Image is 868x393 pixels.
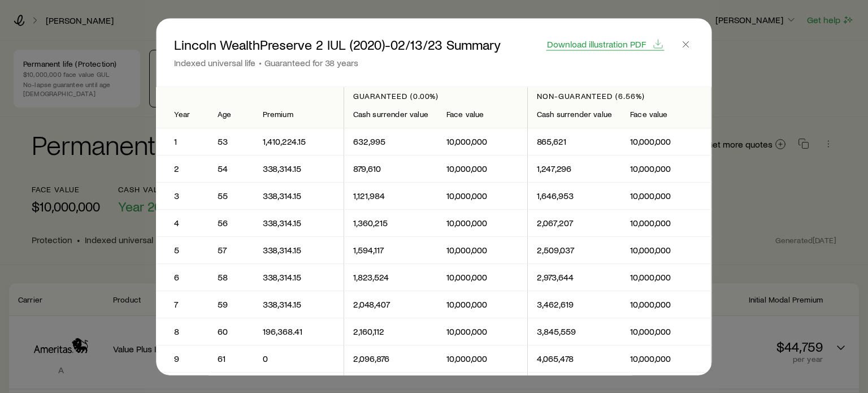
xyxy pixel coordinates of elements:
[174,217,190,228] p: 4
[174,36,501,52] p: Lincoln WealthPreserve 2 IUL (2020)-02/13/23 Summary
[446,271,518,283] p: 10,000,000
[631,110,702,119] div: Face value
[537,110,612,119] div: Cash surrender value
[537,136,612,147] p: 865,621
[263,217,335,228] p: 338,314.15
[446,190,518,201] p: 10,000,000
[174,271,190,283] p: 6
[446,299,518,310] p: 10,000,000
[537,271,612,283] p: 2,973,644
[174,299,190,310] p: 7
[218,299,245,310] p: 59
[263,271,335,283] p: 338,314.15
[353,244,428,256] p: 1,594,117
[174,244,190,256] p: 5
[537,244,612,256] p: 2,509,037
[446,163,518,174] p: 10,000,000
[218,244,245,256] p: 57
[446,353,518,364] p: 10,000,000
[218,271,245,283] p: 58
[263,326,335,337] p: 196,368.41
[263,190,335,201] p: 338,314.15
[446,136,518,147] p: 10,000,000
[174,353,190,364] p: 9
[537,326,612,337] p: 3,845,559
[547,39,646,48] span: Download illustration PDF
[537,299,612,310] p: 3,462,619
[631,163,702,174] p: 10,000,000
[446,110,518,119] div: Face value
[537,91,702,100] p: Non-guaranteed (6.56%)
[218,190,245,201] p: 55
[174,326,190,337] p: 8
[174,163,190,174] p: 2
[631,299,702,310] p: 10,000,000
[218,163,245,174] p: 54
[631,190,702,201] p: 10,000,000
[263,136,335,147] p: 1,410,224.15
[537,163,612,174] p: 1,247,296
[218,110,245,119] div: Age
[537,353,612,364] p: 4,065,478
[218,326,245,337] p: 60
[353,163,428,174] p: 879,610
[218,353,245,364] p: 61
[263,244,335,256] p: 338,314.15
[631,353,702,364] p: 10,000,000
[353,353,428,364] p: 2,096,876
[218,136,245,147] p: 53
[263,299,335,310] p: 338,314.15
[537,190,612,201] p: 1,646,953
[446,326,518,337] p: 10,000,000
[218,217,245,228] p: 56
[353,110,428,119] div: Cash surrender value
[353,91,518,100] p: Guaranteed (0.00%)
[263,110,335,119] div: Premium
[546,37,665,50] button: Download illustration PDF
[263,353,335,364] p: 0
[174,190,190,201] p: 3
[631,326,702,337] p: 10,000,000
[353,217,428,228] p: 1,360,215
[263,163,335,174] p: 338,314.15
[174,110,190,119] div: Year
[353,136,428,147] p: 632,995
[537,217,612,228] p: 2,067,207
[353,326,428,337] p: 2,160,112
[353,271,428,283] p: 1,823,524
[631,244,702,256] p: 10,000,000
[353,299,428,310] p: 2,048,407
[174,136,190,147] p: 1
[174,57,501,68] p: Indexed universal life Guaranteed for 38 years
[631,217,702,228] p: 10,000,000
[631,136,702,147] p: 10,000,000
[631,271,702,283] p: 10,000,000
[446,244,518,256] p: 10,000,000
[446,217,518,228] p: 10,000,000
[353,190,428,201] p: 1,121,984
